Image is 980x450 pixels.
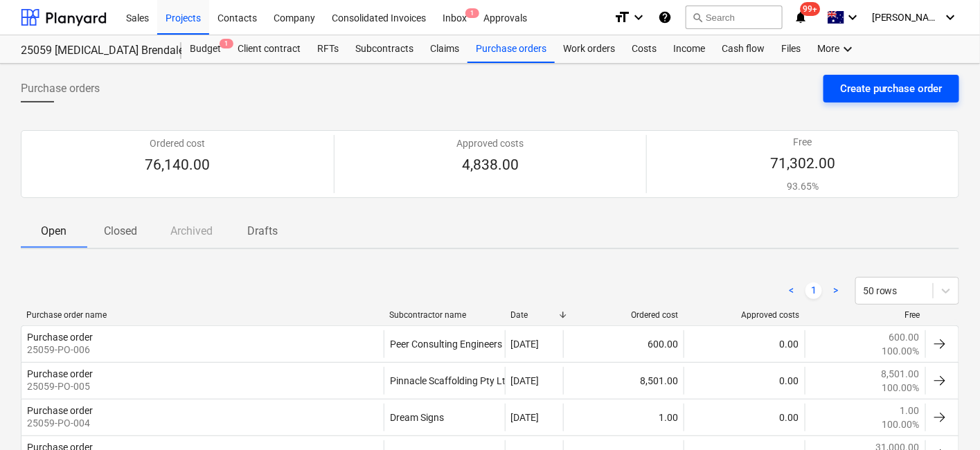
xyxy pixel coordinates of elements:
[900,404,920,417] p: 1.00
[684,404,804,431] div: 0.00
[27,379,93,393] p: 25059-PO-005
[770,135,835,149] p: Free
[229,35,309,63] a: Client contract
[145,136,211,150] p: Ordered cost
[882,367,920,381] p: 8,501.00
[27,368,93,379] div: Purchase order
[844,9,861,26] i: keyboard_arrow_down
[467,35,555,63] a: Purchase orders
[389,310,499,320] div: Subcontractor name
[823,75,959,102] button: Create purchase order
[384,404,504,431] div: Dream Signs
[563,367,684,395] div: 8,501.00
[555,35,623,63] a: Work orders
[511,412,540,423] div: [DATE]
[181,35,229,63] div: Budget
[713,35,773,63] a: Cash flow
[872,12,941,23] span: [PERSON_NAME]
[246,223,279,240] p: Drafts
[510,310,558,320] div: Date
[692,12,703,23] span: search
[104,223,137,240] p: Closed
[770,154,835,174] p: 71,302.00
[658,9,672,26] i: Knowledge base
[630,9,647,26] i: keyboard_arrow_down
[801,2,821,16] span: 99+
[943,9,959,26] i: keyboard_arrow_down
[27,343,93,357] p: 25059-PO-006
[839,41,856,57] i: keyboard_arrow_down
[623,35,665,63] a: Costs
[384,367,504,395] div: Pinnacle Scaffolding Pty Ltd
[805,282,822,299] a: Page 1 is your current page
[563,330,684,358] div: 600.00
[384,330,504,358] div: Peer Consulting Engineers
[511,375,540,386] div: [DATE]
[889,330,920,344] p: 600.00
[690,310,800,320] div: Approved costs
[422,35,467,63] a: Claims
[181,35,229,63] a: Budget1
[347,35,422,63] a: Subcontracts
[145,156,211,175] p: 76,140.00
[810,310,920,320] div: Free
[614,9,630,26] i: format_size
[684,367,804,395] div: 0.00
[511,339,540,350] div: [DATE]
[569,310,679,320] div: Ordered cost
[27,405,93,416] div: Purchase order
[882,344,920,358] p: 100.00%
[27,416,93,430] p: 25059-PO-004
[882,417,920,431] p: 100.00%
[457,156,524,175] p: 4,838.00
[770,179,835,193] p: 93.65%
[773,35,809,63] a: Files
[563,404,684,431] div: 1.00
[828,282,844,299] a: Next page
[783,282,800,299] a: Previous page
[911,384,980,450] iframe: Chat Widget
[27,332,93,343] div: Purchase order
[684,330,804,358] div: 0.00
[26,310,378,320] div: Purchase order name
[21,44,165,58] div: 25059 [MEDICAL_DATA] Brendale Re-roof and New Shed
[465,8,479,18] span: 1
[21,80,100,97] span: Purchase orders
[840,80,943,98] div: Create purchase order
[220,39,233,48] span: 1
[457,136,524,150] p: Approved costs
[665,35,713,63] a: Income
[686,6,783,29] button: Search
[809,35,864,63] div: More
[794,9,808,26] i: notifications
[882,381,920,395] p: 100.00%
[37,223,71,240] p: Open
[309,35,347,63] a: RFTs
